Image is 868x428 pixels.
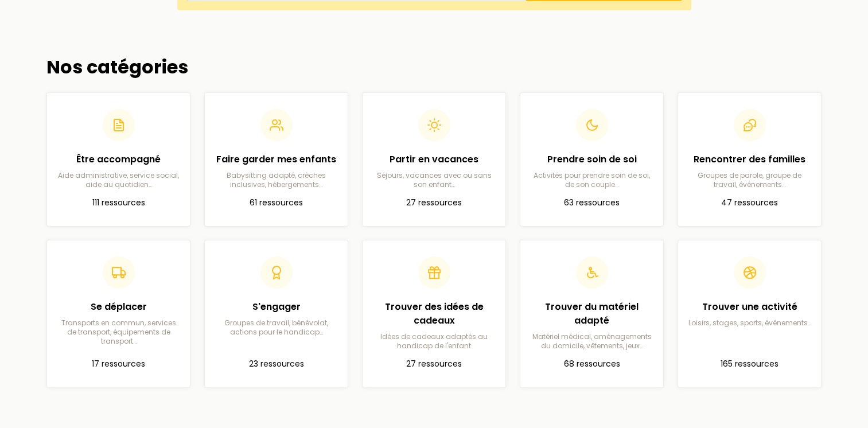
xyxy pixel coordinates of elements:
p: Matériel médical, aménagements du domicile, vêtements, jeux… [530,332,654,351]
h2: Partir en vacances [372,153,496,166]
p: 47 ressources [687,196,812,210]
p: 27 ressources [372,196,496,210]
h2: Trouver une activité [687,300,812,314]
a: Partir en vacancesSéjours, vacances avec ou sans son enfant…27 ressources [362,92,506,227]
a: Trouver une activitéLoisirs, stages, sports, événements…165 ressources [678,240,822,388]
p: 68 ressources [530,357,654,371]
p: Babysitting adapté, crèches inclusives, hébergements… [214,171,338,189]
h2: Être accompagné [56,153,181,166]
h2: Prendre soin de soi [530,153,654,166]
p: Activités pour prendre soin de soi, de son couple… [530,171,654,189]
p: Groupes de travail, bénévolat, actions pour le handicap… [214,318,338,337]
p: Transports en commun, services de transport, équipements de transport… [56,318,181,346]
p: Idées de cadeaux adaptés au handicap de l'enfant [372,332,496,351]
p: Loisirs, stages, sports, événements… [687,318,812,328]
p: Séjours, vacances avec ou sans son enfant… [372,171,496,189]
a: S'engagerGroupes de travail, bénévolat, actions pour le handicap…23 ressources [204,240,348,388]
h2: S'engager [214,300,338,314]
p: Aide administrative, service social, aide au quotidien… [56,171,181,189]
p: 63 ressources [530,196,654,210]
h2: Rencontrer des familles [687,153,812,166]
p: 111 ressources [56,196,181,210]
p: 165 ressources [687,357,812,371]
a: Trouver des idées de cadeauxIdées de cadeaux adaptés au handicap de l'enfant27 ressources [362,240,506,388]
a: Faire garder mes enfantsBabysitting adapté, crèches inclusives, hébergements…61 ressources [204,92,348,227]
p: 17 ressources [56,357,181,371]
p: 27 ressources [372,357,496,371]
a: Se déplacerTransports en commun, services de transport, équipements de transport…17 ressources [46,240,190,388]
a: Rencontrer des famillesGroupes de parole, groupe de travail, événements…47 ressources [678,92,822,227]
a: Prendre soin de soiActivités pour prendre soin de soi, de son couple…63 ressources [520,92,664,227]
h2: Faire garder mes enfants [214,153,338,166]
a: Être accompagnéAide administrative, service social, aide au quotidien…111 ressources [46,92,190,227]
p: 61 ressources [214,196,338,210]
p: 23 ressources [214,357,338,371]
p: Groupes de parole, groupe de travail, événements… [687,171,812,189]
a: Trouver du matériel adaptéMatériel médical, aménagements du domicile, vêtements, jeux…68 ressources [520,240,664,388]
h2: Se déplacer [56,300,181,314]
h2: Trouver du matériel adapté [530,300,654,328]
h2: Nos catégories [46,56,822,78]
h2: Trouver des idées de cadeaux [372,300,496,328]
